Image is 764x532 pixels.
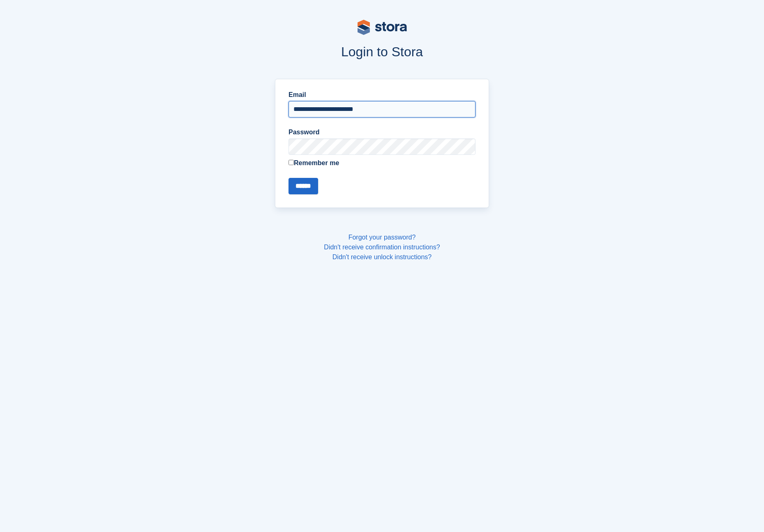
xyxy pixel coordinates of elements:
[118,44,646,59] h1: Login to Stora
[349,234,416,241] a: Forgot your password?
[358,20,407,35] img: stora-logo-53a41332b3708ae10de48c4981b4e9114cc0af31d8433b30ea865607fb682f29.svg
[289,158,475,168] label: Remember me
[289,160,294,165] input: Remember me
[289,90,475,100] label: Email
[332,253,432,260] a: Didn't receive unlock instructions?
[324,244,440,251] a: Didn't receive confirmation instructions?
[289,127,475,137] label: Password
